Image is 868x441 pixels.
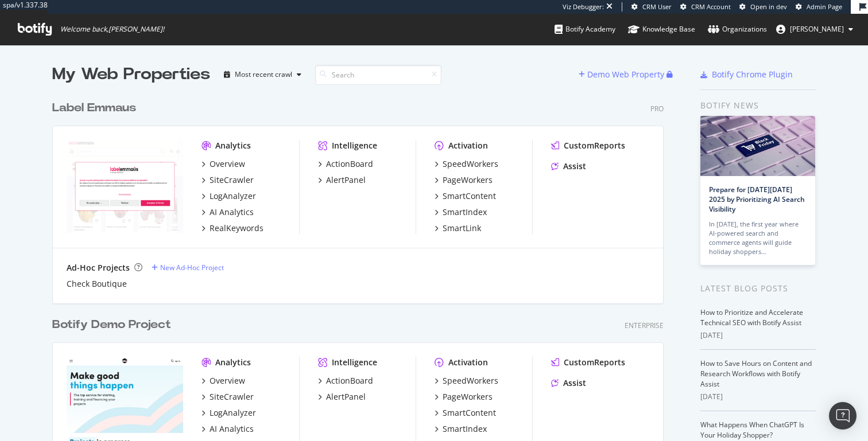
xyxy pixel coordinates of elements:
a: Check Boutique [67,278,127,290]
div: AlertPanel [326,391,366,403]
div: Intelligence [332,140,377,151]
a: LogAnalyzer [201,190,256,202]
div: LogAnalyzer [210,190,256,202]
a: AI Analytics [201,206,254,218]
span: Thomas Grange [790,24,844,34]
span: Welcome back, [PERSON_NAME] ! [60,25,164,34]
div: Activation [448,357,488,368]
a: How to Prioritize and Accelerate Technical SEO with Botify Assist [700,307,803,327]
a: ActionBoard [318,375,373,387]
div: New Ad-Hoc Project [160,263,224,272]
a: AlertPanel [318,391,366,403]
div: AlertPanel [326,174,366,186]
div: SmartLink [443,223,481,234]
a: Prepare for [DATE][DATE] 2025 by Prioritizing AI Search Visibility [709,185,805,214]
button: Demo Web Property [579,65,666,84]
div: Botify news [700,99,816,112]
div: In [DATE], the first year where AI-powered search and commerce agents will guide holiday shoppers… [709,220,807,256]
a: What Happens When ChatGPT Is Your Holiday Shopper? [700,420,804,440]
input: Search [315,65,441,85]
a: Admin Page [796,2,842,11]
div: Organizations [708,24,767,35]
span: Open in dev [750,2,787,11]
div: SiteCrawler [210,174,254,186]
div: Pro [650,104,664,114]
a: Knowledge Base [628,14,695,45]
div: SpeedWorkers [443,158,498,170]
a: SmartContent [435,190,496,202]
a: How to Save Hours on Content and Research Workflows with Botify Assist [700,358,812,389]
div: Ad-Hoc Projects [67,262,130,274]
div: Demo Web Property [587,69,664,80]
a: ActionBoard [318,158,373,170]
a: SiteCrawler [201,391,254,403]
a: Demo Web Property [579,69,666,79]
div: Overview [210,158,245,170]
div: Intelligence [332,357,377,368]
a: New Ad-Hoc Project [152,263,224,272]
a: SmartIndex [435,423,487,435]
button: [PERSON_NAME] [767,20,862,38]
div: Latest Blog Posts [700,282,816,295]
div: PageWorkers [443,174,493,186]
a: SmartIndex [435,206,487,218]
div: Label Emmaus [52,100,136,116]
div: [DATE] [700,392,816,402]
span: CRM User [642,2,672,11]
a: PageWorkers [435,391,493,403]
div: RealKeywords [210,223,263,234]
a: SpeedWorkers [435,375,498,387]
div: CustomReports [564,140,625,151]
div: Analytics [215,357,251,368]
a: Botify Academy [555,14,615,45]
a: Overview [201,158,245,170]
div: Most recent crawl [235,71,292,78]
a: Assist [551,161,586,172]
img: Label Emmaus [67,140,183,233]
a: Overview [201,375,245,387]
a: CustomReports [551,357,625,368]
div: LogAnalyzer [210,407,256,419]
a: Botify Demo Project [52,317,176,333]
div: SmartContent [443,190,496,202]
a: PageWorkers [435,174,493,186]
a: SiteCrawler [201,174,254,186]
div: CustomReports [564,357,625,368]
a: LogAnalyzer [201,407,256,419]
div: Botify Chrome Plugin [712,69,793,80]
div: SpeedWorkers [443,375,498,387]
a: Label Emmaus [52,100,141,116]
div: Analytics [215,140,251,151]
div: My Web Properties [52,63,210,86]
a: Assist [551,377,586,389]
a: Open in dev [739,2,787,11]
div: Activation [448,140,488,151]
div: SmartIndex [443,206,487,218]
a: AlertPanel [318,174,366,186]
div: Botify Demo Project [52,317,171,333]
a: CustomReports [551,140,625,151]
span: CRM Account [691,2,731,11]
a: CRM Account [680,2,731,11]
img: Prepare for Black Friday 2025 by Prioritizing AI Search Visibility [700,116,815,176]
div: AI Analytics [210,206,254,218]
div: Knowledge Base [628,24,695,35]
div: Botify Academy [555,24,615,35]
div: ActionBoard [326,158,373,170]
a: SmartLink [435,223,481,234]
a: Organizations [708,14,767,45]
a: SpeedWorkers [435,158,498,170]
a: SmartContent [435,407,496,419]
div: Enterprise [625,321,664,330]
a: CRM User [631,2,672,11]
a: Botify Chrome Plugin [700,69,793,80]
div: SmartIndex [443,423,487,435]
div: Open Intercom Messenger [829,402,857,430]
div: SiteCrawler [210,391,254,403]
div: Assist [563,161,586,172]
div: ActionBoard [326,375,373,387]
div: Overview [210,375,245,387]
a: AI Analytics [201,423,254,435]
span: Admin Page [807,2,842,11]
